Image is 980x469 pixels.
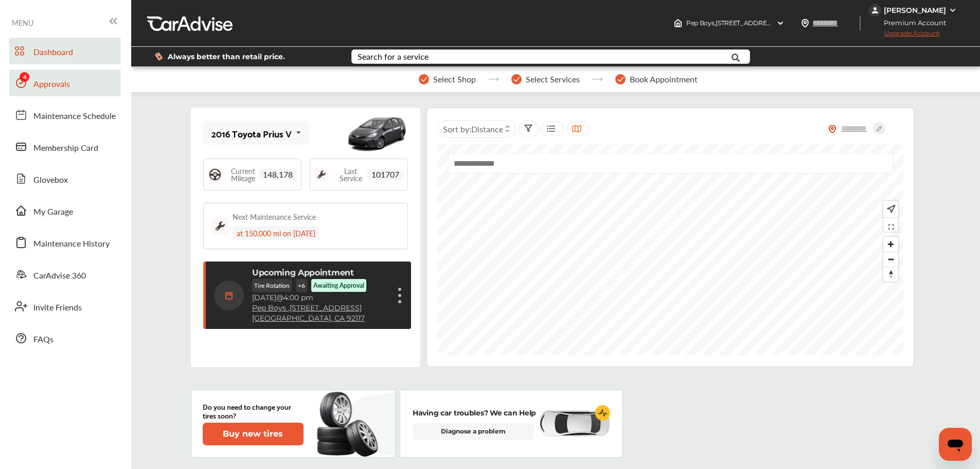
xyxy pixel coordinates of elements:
img: stepper-arrow.e24c07c6.svg [488,77,499,81]
a: Approvals [9,70,121,96]
span: Current Mileage [227,167,259,182]
span: Pep Boys , [STREET_ADDRESS] [GEOGRAPHIC_DATA] , CA 92117 [686,19,869,27]
span: Dashboard [33,46,73,59]
img: WGsFRI8htEPBVLJbROoPRyZpYNWhNONpIPPETTm6eUC0GeLEiAAAAAElFTkSuQmCC [949,6,957,14]
div: Next Maintenance Service [233,212,316,222]
span: Distance [471,123,503,135]
a: Diagnose a problem [413,423,534,440]
img: stepper-checkmark.b5569197.svg [615,74,626,84]
a: Invite Friends [9,293,121,320]
span: Glovebox [33,173,68,187]
img: maintenance_logo [212,218,228,234]
a: FAQs [9,325,121,352]
button: Zoom in [883,237,898,252]
span: @ [276,293,283,302]
img: calendar-icon.35d1de04.svg [214,281,244,310]
p: Having car troubles? We can Help [413,407,536,419]
p: Upcoming Appointment [252,268,354,277]
span: Select Shop [433,75,476,84]
p: Tire Rotation [252,279,292,292]
img: maintenance_logo [314,167,329,182]
img: header-down-arrow.9dd2ce7d.svg [776,19,785,27]
a: Dashboard [9,38,121,64]
a: Maintenance Schedule [9,101,121,128]
span: Last Service [334,167,367,182]
span: Select Services [526,75,580,84]
div: 2016 Toyota Prius V [211,128,292,138]
div: Search for a service [358,53,429,61]
iframe: Button to launch messaging window [939,428,972,461]
span: Approvals [33,78,70,91]
a: Buy new tires [203,423,306,445]
button: Buy new tires [203,423,304,445]
img: dollor_label_vector.a70140d1.svg [155,52,163,61]
button: Zoom out [883,252,898,267]
span: Book Appointment [630,75,698,84]
img: stepper-checkmark.b5569197.svg [511,74,522,84]
img: header-divider.bc55588e.svg [860,15,861,31]
img: new-tire.a0c7fe23.svg [316,387,384,460]
a: Maintenance History [9,229,121,256]
a: Pep Boys ,[STREET_ADDRESS] [252,304,362,312]
img: steering_logo [208,167,222,182]
span: [DATE] [252,293,276,302]
a: Glovebox [9,165,121,192]
img: stepper-checkmark.b5569197.svg [419,74,429,84]
img: jVpblrzwTbfkPYzPPzSLxeg0AAAAASUVORK5CYII= [869,4,881,16]
a: Membership Card [9,133,121,160]
img: stepper-arrow.e24c07c6.svg [592,77,603,81]
span: MENU [12,19,33,27]
button: Reset bearing to north [883,267,898,282]
a: CarAdvise 360 [9,261,121,288]
span: 148,178 [259,169,297,180]
span: Always better than retail price. [168,53,285,60]
p: Awaiting Approval [313,281,364,290]
canvas: Map [437,144,903,355]
a: [GEOGRAPHIC_DATA], CA 92117 [252,314,365,323]
span: CarAdvise 360 [33,269,86,283]
span: Zoom out [883,252,898,267]
span: Maintenance History [33,237,110,251]
div: [PERSON_NAME] [884,6,946,15]
img: header-home-logo.8d720a4f.svg [674,19,682,27]
img: recenter.ce011a49.svg [885,203,896,215]
span: 4:00 pm [283,293,313,302]
span: Membership Card [33,142,98,155]
span: Upgrade Account [869,29,940,42]
span: Sort by : [443,123,503,135]
img: mobile_10711_st0640_046.jpg [346,110,408,157]
span: FAQs [33,333,54,346]
p: Do you need to change your tires soon? [203,402,304,420]
span: Invite Friends [33,301,82,315]
img: location_vector_orange.38f05af8.svg [828,125,836,133]
span: Maintenance Schedule [33,110,116,123]
span: My Garage [33,205,73,219]
img: cardiogram-logo.18e20815.svg [595,405,611,421]
p: + 6 [296,279,307,292]
span: 101707 [367,169,403,180]
div: at 150,000 mi on [DATE] [233,226,319,240]
span: Premium Account [870,18,954,28]
a: My Garage [9,197,121,224]
img: location_vector.a44bc228.svg [801,19,809,27]
img: diagnose-vehicle.c84bcb0a.svg [538,410,610,438]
